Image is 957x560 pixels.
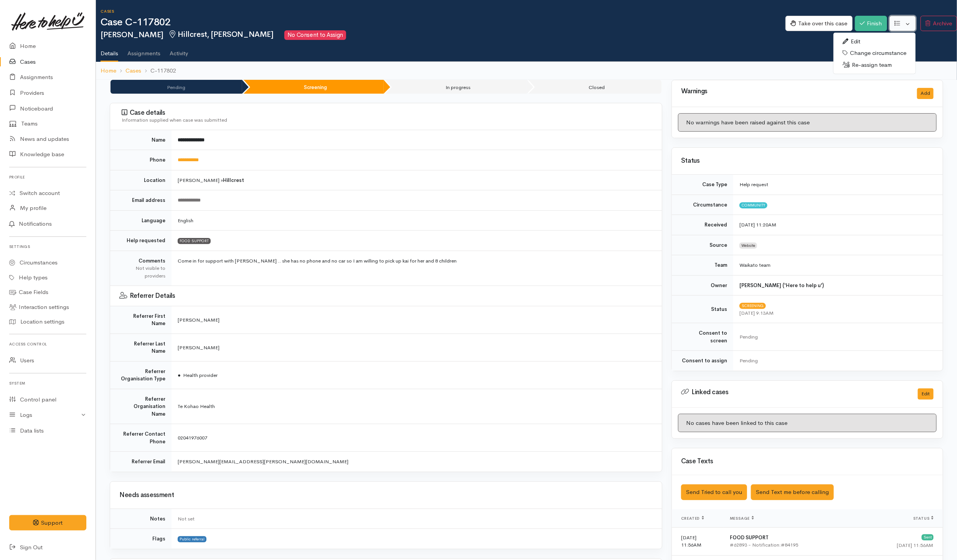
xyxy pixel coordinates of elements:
li: Pending [111,80,242,94]
li: Screening [244,80,384,94]
h2: [PERSON_NAME] [101,30,785,40]
h6: Profile [9,172,86,182]
li: Closed [528,80,662,94]
td: Referrer Organisation Type [110,361,172,389]
td: Notes [110,509,172,529]
td: Come in for support with [PERSON_NAME] .. she has no phone and no car so I am willing to pick up ... [172,251,662,286]
div: Sent [922,534,934,540]
h3: Status [681,157,934,165]
span: 02041976007 [178,434,207,441]
div: [DATE] 11:56AM [863,542,934,549]
button: Send Tried to call you [681,484,747,500]
td: Help requested [110,231,172,251]
h6: Access control [9,339,86,349]
td: Name [110,130,172,150]
button: Take over this case [785,16,853,31]
td: Referrer Last Name [110,334,172,361]
td: Referrer Contact Phone [110,424,172,452]
h3: Case details [122,109,653,117]
div: Pending [739,333,934,341]
span: Website [739,243,757,249]
td: Comments [110,251,172,286]
td: Circumstance [672,195,733,215]
td: Case Type [672,175,733,195]
td: Phone [110,150,172,170]
td: Language [110,210,172,231]
span: Created [681,516,704,521]
td: Consent to screen [672,323,733,351]
span: Message [730,516,754,521]
td: Source [672,235,733,255]
h3: Case Texts [681,458,934,465]
h6: Cases [101,9,785,13]
td: Help request [733,175,943,195]
td: Team [672,255,733,276]
div: Information supplied when case was submitted [122,116,653,124]
td: Referrer Organisation Name [110,389,172,424]
td: Owner [672,275,733,296]
b: Hillcrest [223,177,244,183]
b: [PERSON_NAME] ('Here to help u') [739,282,824,289]
span: Health provider [178,372,218,378]
button: Support [9,515,86,531]
td: Referrer Email [110,452,172,472]
span: [PERSON_NAME] [178,344,219,351]
span: Te Kohao Health [178,403,215,410]
h3: Warnings [681,88,908,95]
h6: System [9,378,86,388]
td: Referrer First Name [110,306,172,334]
button: Send Text me before calling [751,484,834,500]
button: Add [917,88,934,99]
h6: Settings [9,241,86,252]
time: [DATE] 11:20AM [739,221,776,228]
td: Status [672,296,733,323]
span: [PERSON_NAME][EMAIL_ADDRESS][PERSON_NAME][DOMAIN_NAME] [178,458,348,465]
li: In progress [385,80,527,94]
h1: Case C-117802 [101,17,785,28]
div: #62893 - Notification:#84195 [730,541,851,549]
a: Change circumstance [833,47,916,59]
div: [DATE] 9:13AM [739,309,934,317]
a: Home [101,66,116,75]
td: Location [110,170,172,190]
span: No Consent to Assign [284,30,346,40]
span: FOOD SUPPORT [178,238,211,244]
span: Status [913,516,934,521]
span: Community [739,202,767,208]
td: Flags [110,529,172,549]
a: Cases [125,66,141,75]
td: [DATE] 11:56AM [672,527,724,555]
a: Edit [833,36,916,48]
span: ● [178,372,181,378]
div: Not visible to providers [119,264,165,279]
a: Activity [170,40,188,61]
div: No warnings have been raised against this case [678,113,937,132]
button: Edit [918,388,934,400]
span: [PERSON_NAME] » [178,177,244,183]
a: Re-assign team [833,59,916,71]
td: Received [672,215,733,235]
a: Details [101,40,118,62]
span: [PERSON_NAME] [178,317,219,323]
button: Archive [921,16,957,31]
div: Not set [178,515,653,523]
span: Screening [739,303,766,309]
span: Waikato team [739,262,771,268]
span: Hillcrest, [PERSON_NAME] [168,30,274,39]
h3: Referrer Details [119,292,653,300]
li: C-117802 [141,66,176,75]
td: English [172,210,662,231]
nav: breadcrumb [96,62,957,80]
a: Assignments [127,40,160,61]
td: Email address [110,190,172,211]
span: Public referral [178,536,206,542]
b: FOOD SUPPORT [730,534,769,541]
div: No cases have been linked to this case [678,414,937,433]
td: Consent to assign [672,351,733,371]
h3: Linked cases [681,388,909,396]
h3: Needs assessment [119,492,653,499]
div: Pending [739,357,934,365]
button: Finish [855,16,887,31]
